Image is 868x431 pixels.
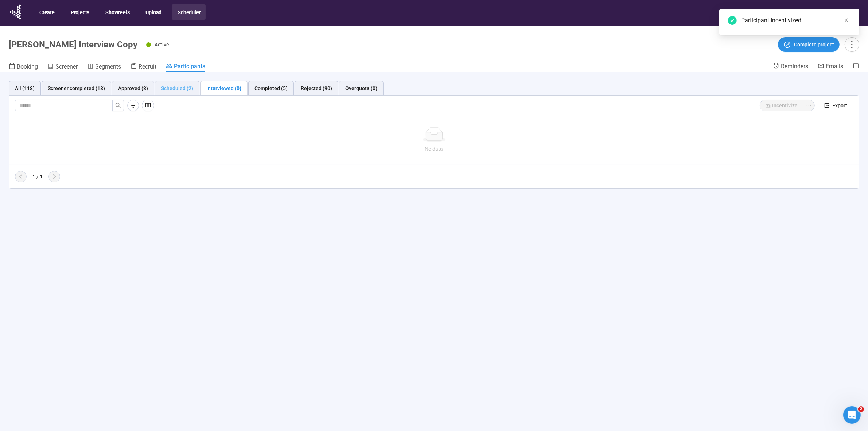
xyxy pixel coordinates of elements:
button: exportExport [818,100,853,111]
div: Barilla IT [802,6,832,20]
h1: [PERSON_NAME] Interview Copy [9,39,137,50]
span: Export [832,101,847,109]
div: No data [18,145,850,153]
button: Upload [140,4,167,20]
a: Segments [87,62,121,72]
span: search [115,103,121,108]
a: Participants [166,62,205,72]
span: 2 [858,406,864,412]
div: Screener completed (18) [48,84,105,92]
span: export [824,103,829,108]
button: Complete project [778,37,840,52]
div: Interviewed (0) [206,84,241,92]
span: Participants [174,63,205,70]
span: Segments [95,63,121,70]
button: Scheduler [172,4,206,20]
span: Active [155,42,169,47]
div: Rejected (90) [301,84,332,92]
button: Create [34,4,60,20]
span: Booking [17,63,38,70]
iframe: Intercom live chat [843,406,861,424]
a: Emails [818,62,843,71]
div: Scheduled (2) [161,84,193,92]
button: Showreels [100,4,135,20]
div: Completed (5) [254,84,288,92]
span: more [847,39,857,49]
a: Reminders [773,62,808,71]
span: Screener [55,63,78,70]
div: Approved (3) [118,84,148,92]
button: left [15,171,27,182]
span: Emails [826,63,843,70]
span: check-circle [728,16,737,25]
a: Recruit [131,62,156,72]
button: search [112,100,124,111]
a: Screener [47,62,78,72]
span: Recruit [139,63,156,70]
span: right [51,174,57,180]
div: All (118) [15,84,35,92]
button: right [48,171,60,182]
button: Projects [65,4,94,20]
span: left [18,174,24,180]
button: more [845,37,859,52]
span: Reminders [781,63,808,70]
div: Overquota (0) [345,84,377,92]
a: Booking [9,62,38,72]
div: 1 / 1 [32,173,43,181]
span: close [844,18,849,23]
span: Complete project [794,41,834,49]
div: Participant Incentivized [741,16,851,25]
